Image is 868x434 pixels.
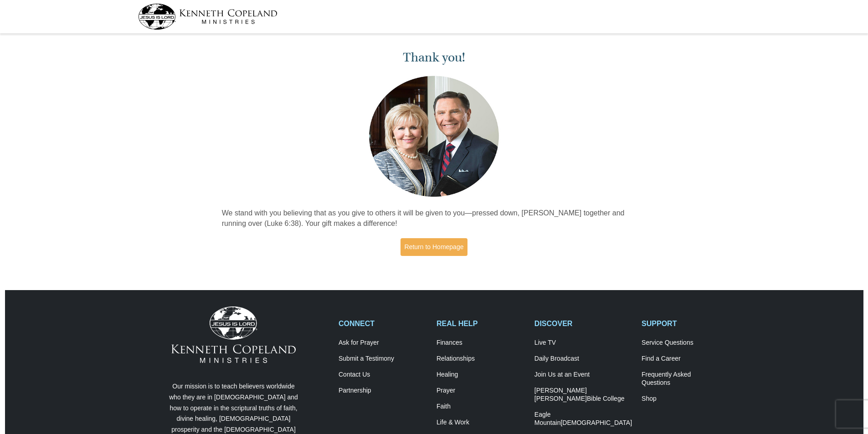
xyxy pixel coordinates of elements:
[534,371,632,379] a: Join Us at an Event
[171,306,296,363] img: Kenneth Copeland Ministries
[138,4,277,30] img: kcm-header-logo.svg
[642,319,730,328] h2: SUPPORT
[437,319,525,328] h2: REAL HELP
[587,395,625,402] span: Bible College
[560,419,632,426] span: [DEMOGRAPHIC_DATA]
[642,339,730,347] a: Service Questions
[642,355,730,363] a: Find a Career
[534,411,632,427] a: Eagle Mountain[DEMOGRAPHIC_DATA]
[437,371,525,379] a: Healing
[339,371,427,379] a: Contact Us
[437,355,525,363] a: Relationships
[222,208,647,229] p: We stand with you believing that as you give to others it will be given to you—pressed down, [PER...
[534,355,632,363] a: Daily Broadcast
[437,403,525,411] a: Faith
[222,50,647,65] h1: Thank you!
[534,319,632,328] h2: DISCOVER
[534,339,632,347] a: Live TV
[339,387,427,395] a: Partnership
[339,355,427,363] a: Submit a Testimony
[339,339,427,347] a: Ask for Prayer
[367,74,501,199] img: Kenneth and Gloria
[642,371,730,387] a: Frequently AskedQuestions
[437,419,525,427] a: Life & Work
[401,238,468,256] a: Return to Homepage
[534,387,632,403] a: [PERSON_NAME] [PERSON_NAME]Bible College
[437,339,525,347] a: Finances
[642,395,730,403] a: Shop
[339,319,427,328] h2: CONNECT
[437,387,525,395] a: Prayer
